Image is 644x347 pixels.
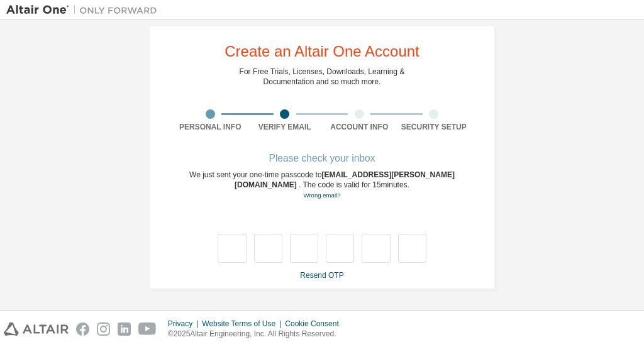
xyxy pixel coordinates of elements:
div: We just sent your one-time passcode to . The code is valid for 15 minutes. [173,170,471,201]
img: altair_logo.svg [4,322,69,336]
div: For Free Trials, Licenses, Downloads, Learning & Documentation and so much more. [240,67,405,87]
a: Go back to the registration form [303,192,340,199]
div: Verify Email [248,122,323,132]
span: [EMAIL_ADDRESS][PERSON_NAME][DOMAIN_NAME] [235,170,455,189]
div: Privacy [168,319,202,329]
img: linkedin.svg [118,322,131,336]
div: Personal Info [173,122,248,132]
div: Account Info [322,122,397,132]
div: Create an Altair One Account [225,44,419,59]
div: Website Terms of Use [202,319,285,329]
p: © 2025 Altair Engineering, Inc. All Rights Reserved. [168,329,347,339]
img: youtube.svg [138,322,157,336]
div: Security Setup [397,122,472,132]
div: Cookie Consent [285,319,346,329]
img: facebook.svg [76,322,89,336]
div: Please check your inbox [173,155,471,162]
a: Resend OTP [300,271,343,280]
img: instagram.svg [97,322,110,336]
img: Altair One [6,4,164,16]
